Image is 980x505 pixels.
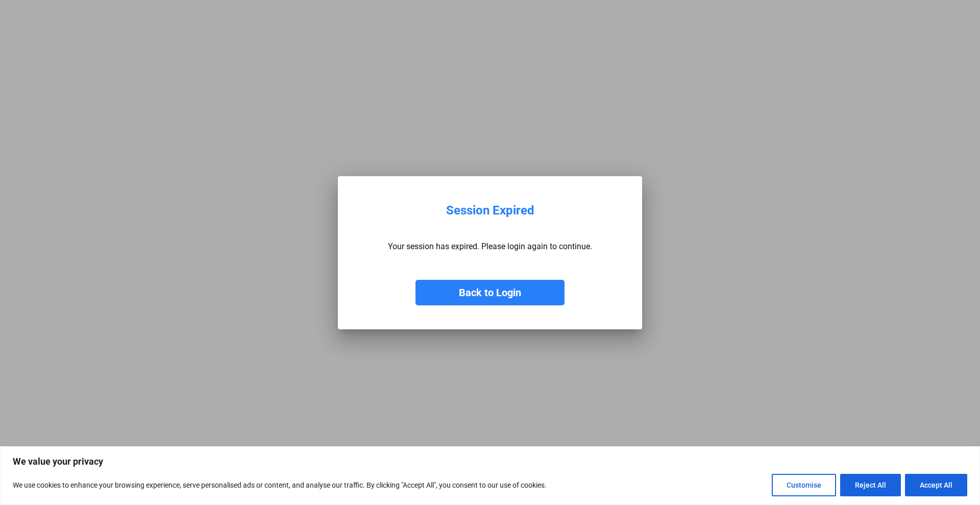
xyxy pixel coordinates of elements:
[388,242,592,251] p: Your session has expired. Please login again to continue.
[840,474,901,496] button: Reject All
[415,280,565,305] button: Back to Login
[13,479,547,491] p: We use cookies to enhance your browsing experience, serve personalised ads or content, and analys...
[772,474,836,496] button: Customise
[446,203,534,218] div: Session Expired
[13,455,967,468] p: We value your privacy
[905,474,967,496] button: Accept All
